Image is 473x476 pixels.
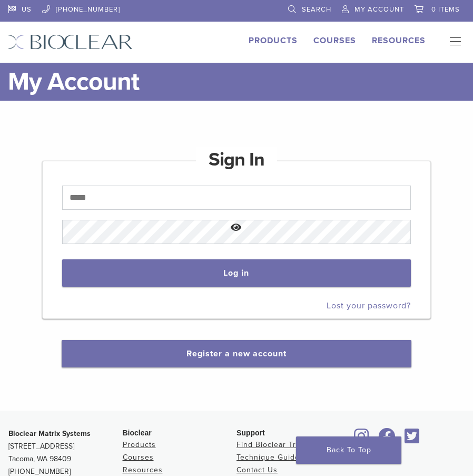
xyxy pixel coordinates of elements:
[249,35,298,46] a: Products
[327,300,411,311] a: Lost your password?
[123,453,154,462] a: Courses
[186,348,287,359] a: Register a new account
[123,465,163,474] a: Resources
[351,434,373,445] a: Bioclear
[354,5,404,14] span: My Account
[196,147,277,172] h1: Sign In
[401,434,423,445] a: Bioclear
[302,5,331,14] span: Search
[375,434,399,445] a: Bioclear
[236,453,347,462] a: Technique Guides, IFU & SDS
[441,34,465,50] nav: Primary Navigation
[313,35,356,46] a: Courses
[8,63,465,101] h1: My Account
[431,5,460,14] span: 0 items
[62,259,411,287] button: Log in
[62,340,411,367] button: Register a new account
[8,429,91,438] strong: Bioclear Matrix Systems
[62,215,411,241] button: Show password
[236,465,278,474] a: Contact Us
[296,436,401,464] a: Back To Top
[236,429,265,437] span: Support
[236,440,349,449] a: Find Bioclear Trained Doctors
[372,35,426,46] a: Resources
[123,440,156,449] a: Products
[123,429,152,437] span: Bioclear
[8,34,133,50] img: Bioclear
